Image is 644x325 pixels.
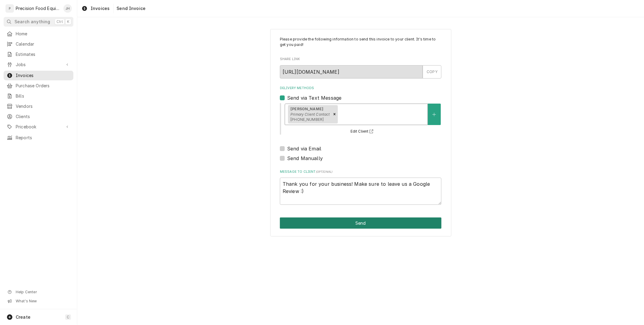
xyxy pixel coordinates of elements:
[16,299,70,304] span: What's New
[280,169,441,205] div: Message to Client
[316,170,333,173] span: ( optional )
[16,314,30,320] span: Create
[4,122,73,132] a: Go to Pricebook
[63,4,72,13] div: JH
[67,19,69,24] span: K
[16,72,70,79] span: Invoices
[290,112,330,117] em: Primary Client Contact
[287,94,341,101] label: Send via Text Message
[16,114,70,120] span: Clients
[4,91,73,101] a: Bills
[16,41,70,47] span: Calendar
[4,17,73,27] button: Search anythingCtrlK
[350,128,376,135] button: Edit Client
[280,217,441,229] button: Send
[432,112,436,117] svg: Create New Contact
[280,217,441,229] div: Button Group Row
[4,112,73,121] a: Clients
[280,57,441,78] div: Share Link
[16,83,70,89] span: Purchase Orders
[290,107,323,111] strong: [PERSON_NAME]
[16,103,70,109] span: Vendors
[287,155,323,162] label: Send Manually
[16,93,70,99] span: Bills
[280,57,441,62] label: Share Link
[280,37,441,48] p: Please provide the following information to send this invoice to your client. It's time to get yo...
[56,19,63,24] span: Ctrl
[280,86,441,91] label: Delivery Methods
[280,169,441,174] label: Message to Client
[16,62,61,68] span: Jobs
[280,217,441,229] div: Button Group
[16,124,61,130] span: Pricebook
[4,71,73,80] a: Invoices
[4,288,73,296] a: Go to Help Center
[16,135,70,141] span: Reports
[4,101,73,111] a: Vendors
[290,117,324,122] span: [PHONE_NUMBER]
[16,31,70,37] span: Home
[79,4,112,13] a: Invoices
[287,145,321,152] label: Send via Email
[428,104,441,125] button: Create New Contact
[5,4,14,13] div: P
[4,81,73,91] a: Purchase Orders
[16,5,60,11] div: Precision Food Equipment LLC
[280,86,441,162] div: Delivery Methods
[4,60,73,69] a: Go to Jobs
[280,178,441,205] textarea: Thank you for your business! Make sure to leave us a Google Review :)
[4,50,73,59] a: Estimates
[4,39,73,49] a: Calendar
[16,290,70,294] span: Help Center
[331,105,338,124] div: Remove [object Object]
[63,4,72,13] div: Jason Hertel's Avatar
[14,19,50,25] span: Search anything
[4,29,73,39] a: Home
[16,51,70,57] span: Estimates
[270,29,451,237] div: Invoice Send
[423,65,441,79] button: COPY
[91,5,110,11] span: Invoices
[4,133,73,143] a: Reports
[280,37,441,205] div: Invoice Send Form
[4,297,73,305] a: Go to What's New
[67,315,69,320] span: C
[115,5,146,11] span: Send Invoice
